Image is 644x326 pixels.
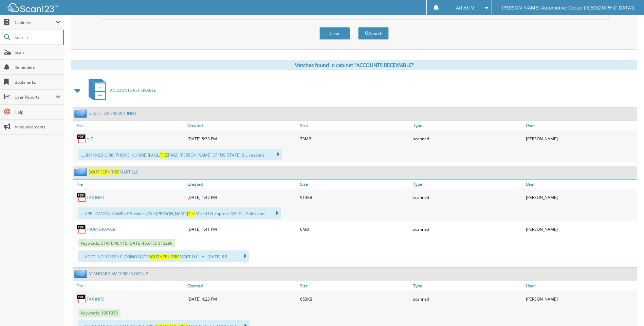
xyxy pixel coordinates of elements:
[186,132,298,145] div: [DATE] 5:33 PM
[411,281,524,290] a: Type
[74,168,89,176] img: folder2.png
[524,190,637,204] div: [PERSON_NAME]
[298,180,411,189] a: Size
[89,169,110,175] span: SOUTHERN
[87,296,104,302] a: TAX INFO
[87,226,115,232] a: FROM DRAWER
[15,64,60,70] span: Reminders
[87,195,104,200] a: TAX INFO
[15,79,60,85] span: Bookmarks
[73,281,186,290] a: File
[524,180,637,189] a: User
[298,281,411,290] a: Size
[298,190,411,204] div: 913KB
[89,169,139,175] a: SOUTHERN TIREMART LLC
[78,149,282,160] div: .... 86/19/2813 88:[PHONE_NUMBER] AGL: PAGE [PERSON_NAME] OF [US_STATE] 0 ... responsi...
[74,109,89,118] img: folder2.png
[15,124,60,130] span: Announcements
[502,6,634,10] span: [PERSON_NAME] Automotive Group ([GEOGRAPHIC_DATA])
[76,192,87,202] img: PDF.png
[15,49,60,55] span: Scan
[76,294,87,304] img: PDF.png
[74,269,89,278] img: folder2.png
[89,271,148,277] a: STANDARD MATERIALS GROUP
[76,134,87,144] img: PDF.png
[298,222,411,236] div: 6MB
[319,27,350,40] button: Clear
[15,109,60,115] span: Help
[73,180,186,189] a: File
[186,190,298,204] div: [DATE] 1:42 PM
[524,292,637,306] div: [PERSON_NAME]
[160,152,168,158] span: TIRE
[411,180,524,189] a: Type
[87,136,93,142] a: A-Z
[71,60,637,70] div: Matches found in cabinet "ACCOUNTS RECEIVABLE"
[110,87,156,93] span: ACCOUNTS RECEIVABLE
[411,222,524,236] div: scanned
[411,132,524,145] div: scanned
[411,190,524,204] div: scanned
[149,254,170,260] span: SOUTHERN
[85,77,156,104] a: ACCOUNTS RECEIVABLE
[610,293,644,326] iframe: Chat Widget
[186,121,298,130] a: Created
[78,250,249,262] div: ... ACCT. NO 913299 CLOSING DATE MART LLC ; A : [DATE] &B ... ...
[73,121,186,130] a: File
[76,224,87,234] img: PDF.png
[524,281,637,290] a: User
[7,3,58,12] img: scan123-logo-white.svg
[78,207,281,219] div: ... APPLICATION NAME oF BusinessJOU+[PERSON_NAME] M actLLG appress 333 E ... Sales and...
[186,292,298,306] div: [DATE] 4:23 PM
[411,121,524,130] a: Type
[298,132,411,145] div: 73MB
[456,6,475,10] span: Arleth V.
[298,292,411,306] div: 653KB
[188,211,196,217] span: Tire
[78,309,121,317] span: Keywords: 1001939
[15,94,56,100] span: User Reports
[78,239,175,247] span: Keywords: STATEMENTS [DATE]-[DATE], 913299
[411,292,524,306] div: scanned
[186,180,298,189] a: Created
[358,27,389,40] button: Search
[15,20,56,25] span: Cabinets
[89,110,136,116] a: STATE TAX EXEMPT INFO
[298,121,411,130] a: Size
[15,35,59,40] span: Search
[524,132,637,145] div: [PERSON_NAME]
[171,254,180,260] span: TIRE
[524,121,637,130] a: User
[524,222,637,236] div: [PERSON_NAME]
[111,169,119,175] span: TIRE
[186,281,298,290] a: Created
[186,222,298,236] div: [DATE] 1:41 PM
